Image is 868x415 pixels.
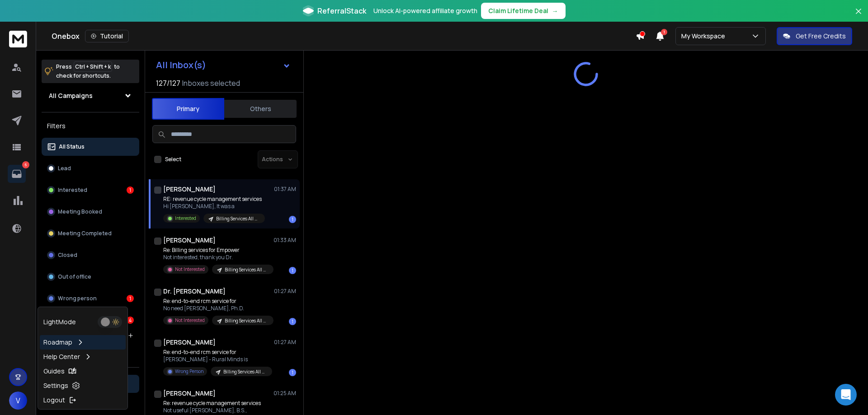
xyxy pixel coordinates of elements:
[163,203,265,210] p: Hi [PERSON_NAME], It was a
[58,230,112,237] p: Meeting Completed
[182,78,240,89] h3: Inboxes selected
[661,29,667,35] span: 1
[52,30,636,42] div: Onebox
[373,6,477,15] p: Unlock AI-powered affiliate growth
[58,295,97,302] p: Wrong person
[22,161,29,168] p: 6
[274,288,296,295] p: 01:27 AM
[163,196,265,203] p: RE: revenue cycle management services
[58,208,102,215] p: Meeting Booked
[56,62,120,80] p: Press to check for shortcuts.
[127,295,134,302] div: 1
[835,384,857,406] div: Open Intercom Messenger
[681,32,729,41] p: My Workspace
[289,318,296,325] div: 1
[163,356,272,363] p: [PERSON_NAME] - Rural Minds is
[175,368,203,375] p: Wrong Person
[216,215,259,222] p: Billing Services All Mixed (OCT)
[175,266,205,273] p: Not Interested
[42,246,139,264] button: Closed
[40,378,126,393] a: Settings
[9,392,27,410] button: V
[274,339,296,346] p: 01:27 AM
[40,335,126,350] a: Roadmap
[59,143,85,150] p: All Status
[42,159,139,177] button: Lead
[42,138,139,156] button: All Status
[163,247,272,254] p: Re: Billing services for Empower
[43,317,76,326] p: Light Mode
[289,267,296,274] div: 1
[156,61,206,70] h1: All Inbox(s)
[127,317,134,324] div: 4
[163,338,216,347] h1: [PERSON_NAME]
[40,350,126,364] a: Help Center
[163,185,216,194] h1: [PERSON_NAME]
[225,317,268,324] p: Billing Services All Mixed (OCT)
[163,407,272,414] p: Not useful [PERSON_NAME], B.S.,
[796,32,846,41] p: Get Free Credits
[274,390,296,397] p: 01:25 AM
[274,186,296,193] p: 01:37 AM
[853,5,864,27] button: Close banner
[42,268,139,286] button: Out of office
[552,6,558,15] span: →
[163,287,226,296] h1: Dr. [PERSON_NAME]
[777,27,852,45] button: Get Free Credits
[43,381,68,390] p: Settings
[152,98,224,120] button: Primary
[42,203,139,221] button: Meeting Booked
[40,364,126,378] a: Guides
[289,369,296,376] div: 1
[163,298,272,305] p: Re: end-to-end rcm service for
[58,252,77,259] p: Closed
[127,187,134,194] div: 1
[175,215,196,222] p: Interested
[163,349,272,356] p: Re: end-to-end rcm service for
[163,305,272,312] p: No need [PERSON_NAME], Ph.D.
[49,91,93,100] h1: All Campaigns
[156,78,180,89] span: 127 / 127
[8,165,26,183] a: 6
[42,224,139,242] button: Meeting Completed
[163,254,272,261] p: Not interested, thank you Dr.
[175,317,205,324] p: Not Interested
[225,266,268,273] p: Billing Services All Mixed (OCT)
[149,56,298,74] button: All Inbox(s)
[42,87,139,105] button: All Campaigns
[42,120,139,132] h3: Filters
[85,30,129,42] button: Tutorial
[481,3,566,19] button: Claim Lifetime Deal→
[42,181,139,199] button: Interested1
[224,99,297,119] button: Others
[317,5,366,16] span: ReferralStack
[289,216,296,223] div: 1
[223,368,267,375] p: Billing Services All Mixed (OCT)
[43,352,80,361] p: Help Center
[274,237,296,244] p: 01:33 AM
[42,289,139,308] button: Wrong person1
[43,396,65,405] p: Logout
[43,367,65,376] p: Guides
[43,338,72,347] p: Roadmap
[163,400,272,407] p: Re: revenue cycle management services
[58,165,71,172] p: Lead
[165,156,181,163] label: Select
[74,61,112,72] span: Ctrl + Shift + k
[163,389,216,398] h1: [PERSON_NAME]
[58,187,87,194] p: Interested
[58,273,91,280] p: Out of office
[163,236,216,245] h1: [PERSON_NAME]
